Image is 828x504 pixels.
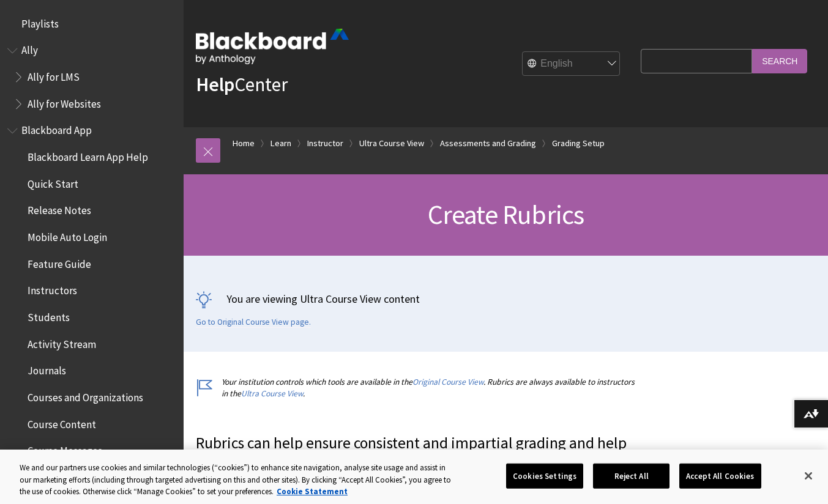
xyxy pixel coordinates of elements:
span: Blackboard App [21,120,92,137]
span: Students [28,307,70,324]
span: Course Content [28,414,96,431]
span: Quick Start [28,174,78,190]
a: Assessments and Grading [440,136,536,151]
span: Playlists [21,13,59,30]
img: Blackboard by Anthology [196,29,349,64]
p: You are viewing Ultra Course View content [196,291,816,306]
span: Instructors [28,281,77,297]
span: Course Messages [28,441,102,458]
span: Blackboard Learn App Help [28,147,148,163]
button: Accept All Cookies [679,463,761,489]
strong: Help [196,72,234,97]
button: Cookies Settings [506,463,583,489]
a: More information about your privacy, opens in a new tab [277,486,348,497]
span: Mobile Auto Login [28,227,107,243]
button: Reject All [593,463,669,489]
span: Activity Stream [28,334,96,350]
span: Ally for Websites [28,94,101,110]
input: Search [752,49,807,73]
a: Home [233,136,255,151]
a: Ultra Course View [359,136,424,151]
button: Close [795,462,822,489]
div: We and our partners use cookies and similar technologies (“cookies”) to enhance site navigation, ... [20,462,455,498]
a: Instructor [307,136,343,151]
span: Feature Guide [28,254,91,270]
a: Ultra Course View [241,388,303,399]
span: Ally for LMS [28,67,80,83]
p: Your institution controls which tools are available in the . Rubrics are always available to inst... [196,376,635,399]
span: Release Notes [28,201,91,217]
span: Ally [21,40,38,57]
a: Learn [270,136,291,151]
p: Rubrics can help ensure consistent and impartial grading and help students focus on your expectat... [196,432,635,476]
a: HelpCenter [196,72,288,97]
span: Create Rubrics [428,198,584,231]
span: Courses and Organizations [28,387,143,404]
nav: Book outline for Anthology Ally Help [7,40,176,114]
a: Original Course View [412,377,483,387]
nav: Book outline for Playlists [7,13,176,34]
span: Journals [28,361,66,377]
select: Site Language Selector [523,52,621,76]
a: Go to Original Course View page. [196,317,311,328]
a: Grading Setup [552,136,605,151]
